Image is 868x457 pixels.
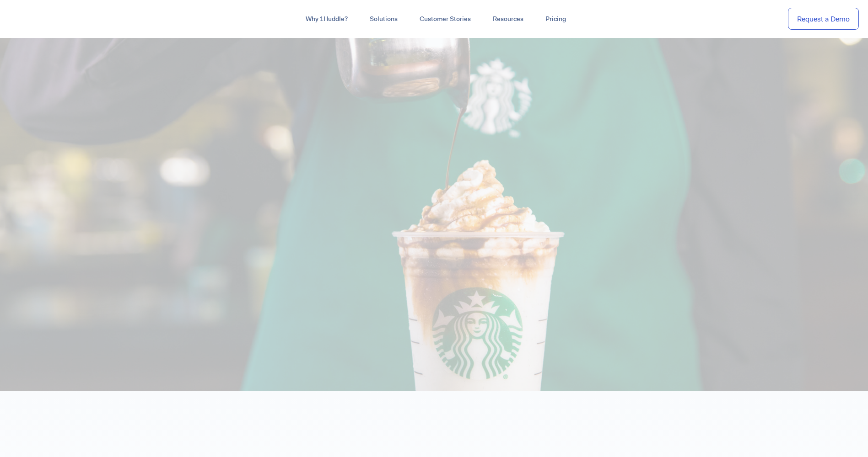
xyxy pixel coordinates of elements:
[409,11,482,27] a: Customer Stories
[9,10,75,27] img: ...
[788,8,859,30] a: Request a Demo
[295,11,359,27] a: Why 1Huddle?
[359,11,409,27] a: Solutions
[482,11,534,27] a: Resources
[534,11,577,27] a: Pricing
